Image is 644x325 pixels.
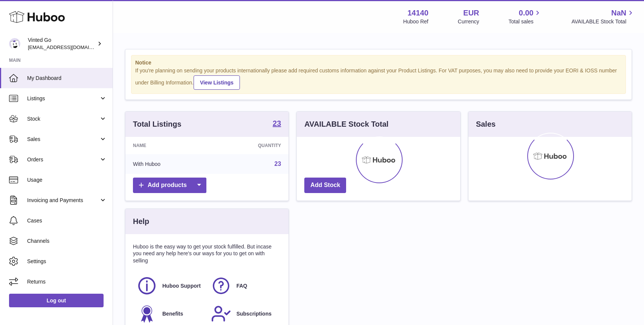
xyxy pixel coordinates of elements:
[273,120,281,129] a: 23
[28,37,96,51] div: Vinted Go
[162,282,201,290] span: Huboo Support
[27,95,99,102] span: Listings
[27,217,107,224] span: Cases
[27,75,107,82] span: My Dashboard
[9,38,20,49] img: giedre.bartusyte@vinted.com
[275,161,281,167] a: 23
[403,18,429,25] div: Huboo Ref
[27,197,99,204] span: Invoicing and Payments
[125,154,212,174] td: With Huboo
[27,136,99,143] span: Sales
[162,310,183,317] span: Benefits
[463,8,479,18] strong: EUR
[519,8,534,18] span: 0.00
[135,59,622,66] strong: Notice
[27,258,107,265] span: Settings
[211,276,278,296] a: FAQ
[133,243,281,265] p: Huboo is the easy way to get your stock fulfilled. But incase you need any help here's our ways f...
[194,75,240,90] a: View Listings
[237,310,272,317] span: Subscriptions
[28,44,111,50] span: [EMAIL_ADDRESS][DOMAIN_NAME]
[273,120,281,127] strong: 23
[125,137,212,154] th: Name
[133,216,149,227] h3: Help
[571,18,635,25] span: AVAILABLE Stock Total
[27,156,99,163] span: Orders
[212,137,289,154] th: Quantity
[27,115,99,123] span: Stock
[237,282,247,290] span: FAQ
[476,119,496,129] h3: Sales
[508,18,542,25] span: Total sales
[407,8,429,18] strong: 14140
[137,304,203,324] a: Benefits
[611,8,626,18] span: NaN
[137,276,203,296] a: Huboo Support
[133,178,206,193] a: Add products
[304,178,346,193] a: Add Stock
[571,8,635,25] a: NaN AVAILABLE Stock Total
[304,119,388,129] h3: AVAILABLE Stock Total
[508,8,542,25] a: 0.00 Total sales
[135,67,622,90] div: If you're planning on sending your products internationally please add required customs informati...
[211,304,278,324] a: Subscriptions
[27,238,107,245] span: Channels
[9,294,104,307] a: Log out
[133,119,182,129] h3: Total Listings
[27,278,107,285] span: Returns
[458,18,479,25] div: Currency
[27,176,107,184] span: Usage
